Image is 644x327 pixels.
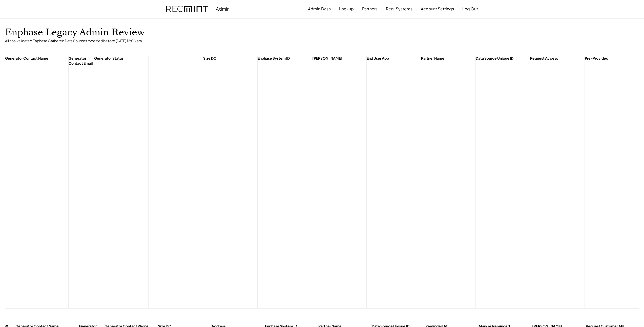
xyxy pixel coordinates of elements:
[5,56,68,65] div: Generator Contact Name
[5,38,142,43] div: All not-validated Enphase Gathered Data Sources modified before [DATE] 12:00 am
[339,4,354,14] button: Lookup
[530,56,584,65] div: Request Access
[166,6,208,12] img: recmint-logotype%403x.png
[362,4,378,14] button: Partners
[69,56,94,66] div: Generator Contact Email
[258,56,312,65] div: Enphase System ID
[386,4,412,14] button: Reg. Systems
[421,4,454,14] button: Account Settings
[203,56,257,65] div: Size DC
[421,56,475,65] div: Partner Name
[367,56,421,65] div: End User App
[216,6,230,12] div: Admin
[312,56,366,65] div: [PERSON_NAME]
[5,27,639,38] h1: Enphase Legacy Admin Review
[462,4,478,14] button: Log Out
[308,4,331,14] button: Admin Dash
[94,56,148,65] div: Generator Status
[476,56,530,65] div: Data Source Unique ID
[585,56,639,65] div: Pre-Provided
